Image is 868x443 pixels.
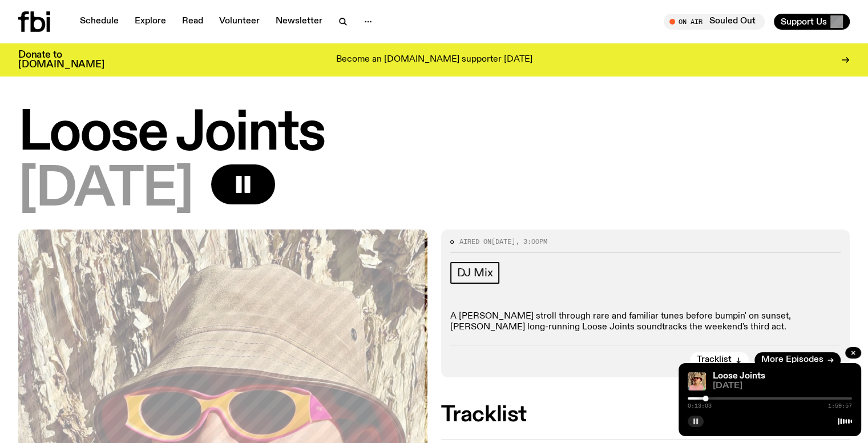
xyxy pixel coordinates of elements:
[336,55,532,65] p: Become an [DOMAIN_NAME] supporter [DATE]
[269,14,329,30] a: Newsletter
[212,14,267,30] a: Volunteer
[73,14,126,30] a: Schedule
[18,50,104,70] h3: Donate to [DOMAIN_NAME]
[664,14,765,30] button: On AirSouled Out
[175,14,210,30] a: Read
[713,372,765,381] a: Loose Joints
[491,237,515,246] span: [DATE]
[761,356,823,364] span: More Episodes
[688,372,706,390] img: Tyson stands in front of a paperbark tree wearing orange sunglasses, a suede bucket hat and a pin...
[697,356,732,364] span: Tracklist
[688,403,712,409] span: 0:13:03
[676,17,759,26] span: Tune in live
[690,352,749,368] button: Tracklist
[18,164,193,216] span: [DATE]
[450,311,841,333] p: A [PERSON_NAME] stroll through rare and familiar tunes before bumpin' on sunset, [PERSON_NAME] lo...
[459,237,491,246] span: Aired on
[128,14,173,30] a: Explore
[774,14,850,30] button: Support Us
[828,403,852,409] span: 1:59:57
[713,382,852,390] span: [DATE]
[18,108,850,160] h1: Loose Joints
[754,352,841,368] a: More Episodes
[781,17,827,27] span: Support Us
[457,267,493,279] span: DJ Mix
[515,237,547,246] span: , 3:00pm
[441,405,850,425] h2: Tracklist
[450,262,500,284] a: DJ Mix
